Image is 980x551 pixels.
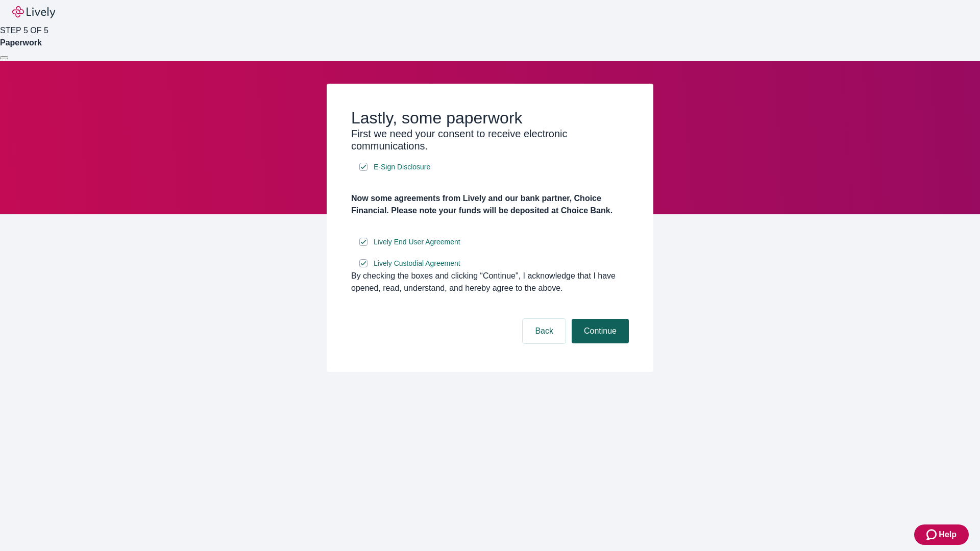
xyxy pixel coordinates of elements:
svg: Zendesk support icon [926,529,939,541]
a: e-sign disclosure document [372,257,462,270]
button: Continue [572,319,629,343]
h2: Lastly, some paperwork [351,108,629,128]
span: Lively End User Agreement [374,237,460,247]
a: e-sign disclosure document [372,236,462,248]
img: Lively [12,6,55,18]
h3: First we need your consent to receive electronic communications. [351,128,629,152]
button: Back [523,319,566,343]
span: E-Sign Disclosure [374,162,430,172]
span: Help [939,529,957,541]
h4: Now some agreements from Lively and our bank partner, Choice Financial. Please note your funds wi... [351,192,629,217]
span: Lively Custodial Agreement [374,258,460,269]
a: e-sign disclosure document [372,161,432,173]
button: Zendesk support iconHelp [914,524,969,545]
div: By checking the boxes and clicking “Continue", I acknowledge that I have opened, read, understand... [351,270,629,294]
